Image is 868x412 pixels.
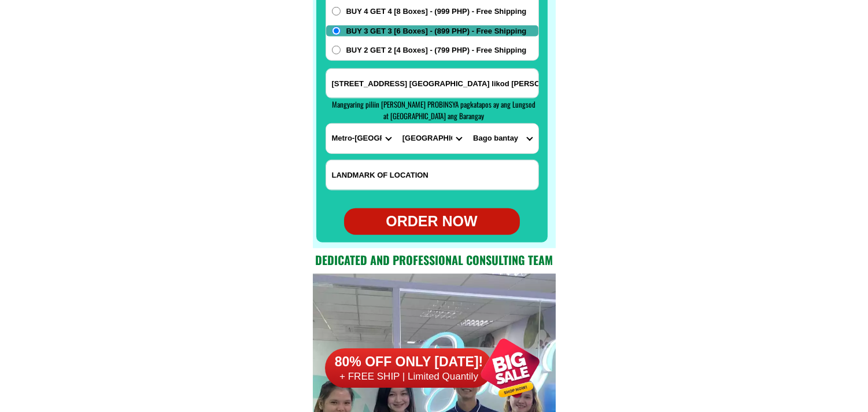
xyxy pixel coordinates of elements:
[326,160,538,190] input: Input LANDMARKOFLOCATION
[397,124,467,153] select: Select district
[333,98,536,122] span: Mangyaring piliin [PERSON_NAME] PROBINSYA pagkatapos ay ang Lungsod at [GEOGRAPHIC_DATA] ang Bara...
[467,124,538,153] select: Select commune
[346,45,527,56] span: BUY 2 GET 2 [4 Boxes] - (799 PHP) - Free Shipping
[325,370,493,383] h6: + FREE SHIP | Limited Quantily
[332,27,341,35] input: BUY 3 GET 3 [6 Boxes] - (899 PHP) - Free Shipping
[332,46,341,54] input: BUY 2 GET 2 [4 Boxes] - (799 PHP) - Free Shipping
[325,354,493,371] h6: 80% OFF ONLY [DATE]!
[346,25,527,37] span: BUY 3 GET 3 [6 Boxes] - (899 PHP) - Free Shipping
[344,211,520,233] div: ORDER NOW
[332,7,341,16] input: BUY 4 GET 4 [8 Boxes] - (999 PHP) - Free Shipping
[326,124,397,153] select: Select province
[326,69,538,98] input: Input address
[346,6,527,17] span: BUY 4 GET 4 [8 Boxes] - (999 PHP) - Free Shipping
[313,251,556,268] h2: Dedicated and professional consulting team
